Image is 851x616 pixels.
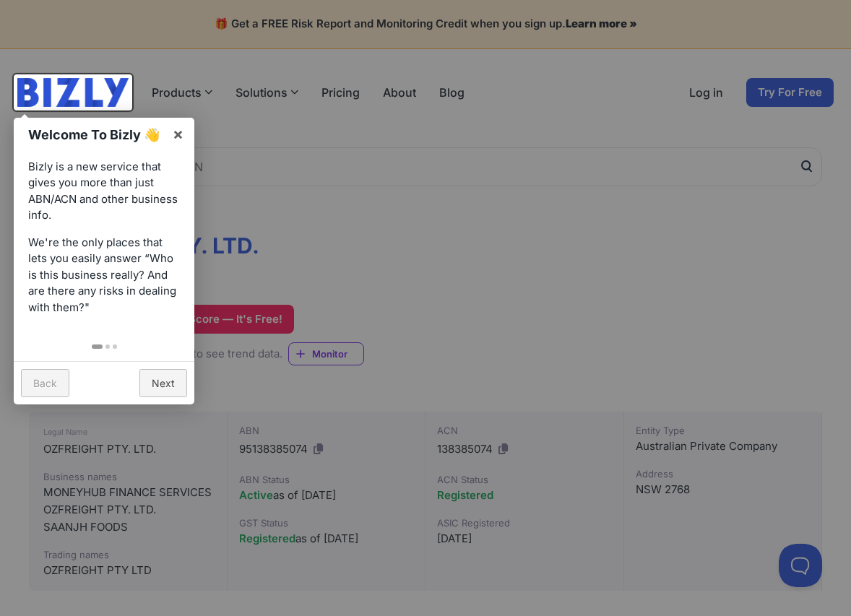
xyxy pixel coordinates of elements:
a: Back [21,369,69,397]
p: Bizly is a new service that gives you more than just ABN/ACN and other business info. [28,159,180,224]
a: × [162,118,194,150]
h1: Welcome To Bizly 👋 [28,125,165,144]
a: Next [139,369,187,397]
p: We're the only places that lets you easily answer “Who is this business really? And are there any... [28,235,180,316]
